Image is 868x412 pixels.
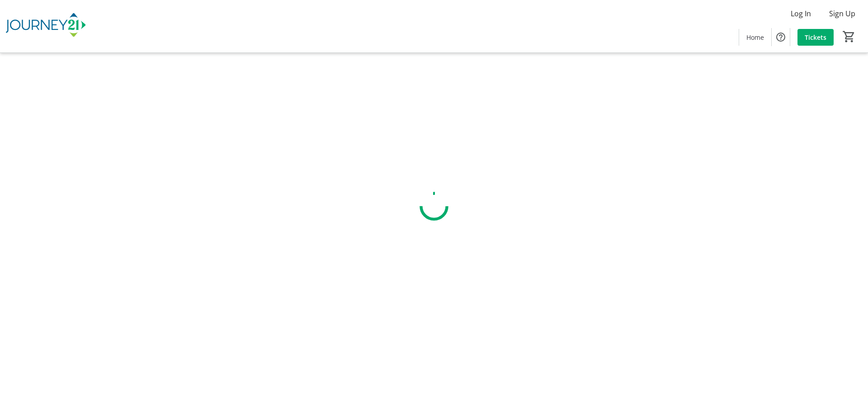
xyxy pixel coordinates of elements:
[797,29,834,46] a: Tickets
[746,33,764,42] span: Home
[805,33,826,42] span: Tickets
[791,8,811,19] span: Log In
[829,8,855,19] span: Sign Up
[783,6,818,21] button: Log In
[822,6,863,21] button: Sign Up
[739,29,771,46] a: Home
[772,28,790,46] button: Help
[841,28,857,45] button: Cart
[5,4,86,49] img: Journey21's Logo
